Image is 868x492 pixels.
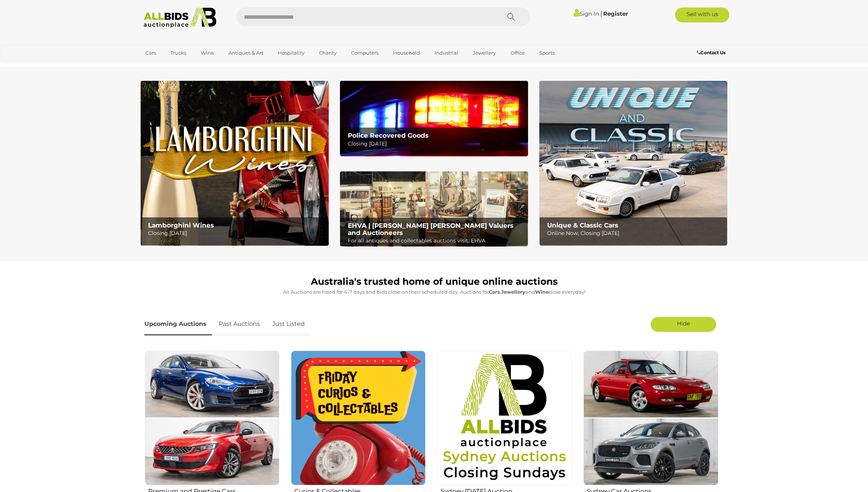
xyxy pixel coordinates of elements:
img: Sydney Car Auctions [583,351,718,485]
img: EHVA | Evans Hastings Valuers and Auctioneers [340,171,528,247]
a: Sign In [574,10,599,17]
img: Lamborghini Wines [141,81,329,246]
img: Allbids.com.au [139,7,221,28]
a: Hospitality [273,47,309,59]
a: [GEOGRAPHIC_DATA] [141,59,203,71]
a: Sports [534,47,559,59]
b: Unique & Classic Cars [547,221,618,229]
span: | [600,9,602,18]
a: Cars [141,47,161,59]
a: Office [506,47,530,59]
p: For all antiques and collectables auctions visit: EHVA [348,236,524,245]
a: Wine [196,47,219,59]
a: Upcoming Auctions [144,313,212,335]
p: Online Now, Closing [DATE] [547,229,723,238]
a: Contact Us [697,49,727,57]
strong: Cars [489,289,500,295]
a: Industrial [430,47,463,59]
a: Unique & Classic Cars Unique & Classic Cars Online Now, Closing [DATE] [539,81,727,246]
a: Past Auctions [213,313,266,335]
a: Just Listed [267,313,310,335]
a: Police Recovered Goods Police Recovered Goods Closing [DATE] [340,81,528,156]
strong: Wine [535,289,549,295]
b: Police Recovered Goods [348,132,429,139]
b: EHVA | [PERSON_NAME] [PERSON_NAME] Valuers and Auctioneers [348,222,513,236]
p: All Auctions are listed for 4-7 days and bids close on their scheduled day. Auctions for , and cl... [144,288,724,296]
a: Jewellery [468,47,501,59]
b: Lamborghini Wines [148,221,214,229]
span: Hide [677,320,690,327]
b: Contact Us [697,50,726,55]
a: Computers [346,47,383,59]
img: Curios & Collectables [291,351,426,485]
a: Register [603,10,628,17]
a: Antiques & Art [224,47,268,59]
img: Premium and Prestige Cars [145,351,279,485]
img: Police Recovered Goods [340,81,528,156]
img: Sydney Sunday Auction [437,351,572,485]
a: EHVA | Evans Hastings Valuers and Auctioneers EHVA | [PERSON_NAME] [PERSON_NAME] Valuers and Auct... [340,171,528,247]
a: Trucks [166,47,191,59]
a: Hide [651,317,716,332]
a: Household [388,47,425,59]
a: Sell with us [675,7,729,22]
strong: Jewellery [501,289,525,295]
p: Closing [DATE] [148,229,324,238]
a: Charity [314,47,341,59]
p: Closing [DATE] [348,139,524,149]
h1: Australia's trusted home of unique online auctions [144,276,724,287]
img: Unique & Classic Cars [539,81,727,246]
a: Lamborghini Wines Lamborghini Wines Closing [DATE] [141,81,329,246]
button: Search [493,7,530,26]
